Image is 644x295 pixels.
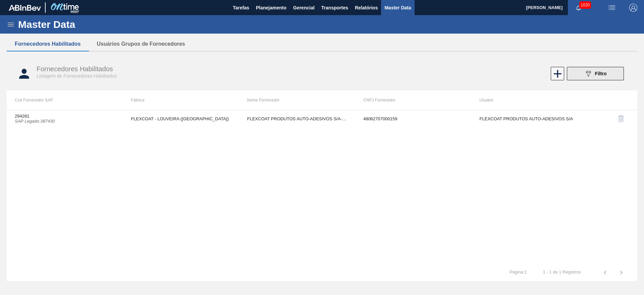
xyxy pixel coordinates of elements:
button: delete-icon [613,111,629,127]
th: Nome Fornecedor [239,90,355,110]
i: SAP Legado : 387430 [15,119,55,124]
img: delete-icon [617,115,625,123]
span: 1020 [579,1,591,9]
button: Filtro [567,67,624,80]
th: Usuário [472,90,588,110]
td: 1 - 1 de 1 Registros [535,264,589,275]
button: Fornecedores Habilitados [7,37,89,51]
div: Filtrar Fornecedor [563,67,627,80]
img: userActions [608,4,616,12]
div: Novo Fornecedor [550,67,563,80]
span: Fornecedores Habilitados [37,65,113,73]
td: Página : 1 [501,264,535,275]
th: CNPJ Fornecedor [355,90,471,110]
div: Desabilitar Fornecedor [596,111,629,127]
td: FLEXCOAT PRODUTOS AUTO-ADESIVOS S/A-ADESIVOS SA- [239,110,355,127]
span: Tarefas [233,4,249,12]
span: Master Data [384,4,411,12]
td: 48062707000159 [355,110,471,127]
img: Logout [629,4,637,12]
span: Gerencial [293,4,315,12]
img: TNhmsLtSVTkK8tSr43FrP2fwEKptu5GPRR3wAAAABJRU5ErkJggg== [9,5,41,11]
th: Cod Fornecedor SAP [7,90,123,110]
span: Relatórios [355,4,378,12]
td: FLEXCOAT - LOUVEIRA ([GEOGRAPHIC_DATA]) [123,110,239,127]
h1: Master Data [18,20,137,28]
button: Notificações [568,3,589,12]
th: Fábrica [123,90,239,110]
span: Listagem de Fornecedores Habilitados [37,73,117,79]
td: FLEXCOAT PRODUTOS AUTO-ADESIVOS S/A [472,110,588,127]
button: Usuários Grupos de Fornecedores [89,37,193,51]
span: Planejamento [256,4,286,12]
span: Transportes [321,4,348,12]
td: 294281 [7,110,123,127]
span: Filtro [595,71,607,76]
